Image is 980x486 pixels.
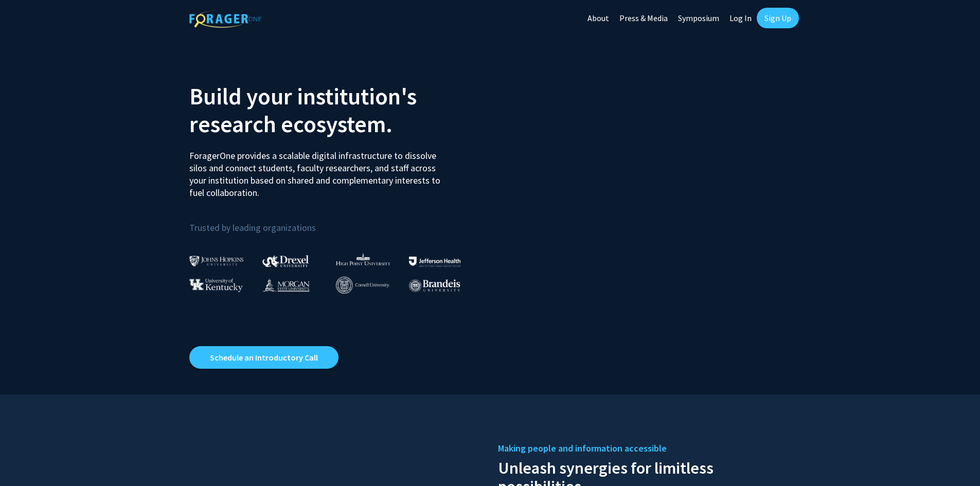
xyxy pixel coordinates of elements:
img: High Point University [336,253,390,265]
a: Opens in a new tab [189,346,338,369]
img: Cornell University [336,277,389,294]
img: Drexel University [262,255,309,267]
h5: Making people and information accessible [498,441,791,456]
p: ForagerOne provides a scalable digital infrastructure to dissolve silos and connect students, fac... [189,142,448,199]
img: Brandeis University [409,279,460,292]
img: University of Kentucky [189,278,243,292]
h2: Build your institution's research ecosystem. [189,82,483,138]
img: Morgan State University [262,278,310,292]
img: Johns Hopkins University [189,256,244,266]
img: Thomas Jefferson University [409,257,460,266]
p: Trusted by leading organizations [189,207,483,236]
img: ForagerOne Logo [189,10,261,28]
a: Sign Up [757,8,799,28]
